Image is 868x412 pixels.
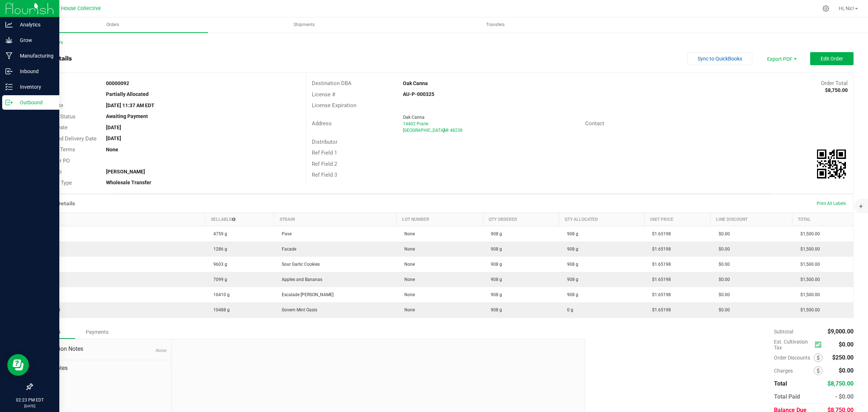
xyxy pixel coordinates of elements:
[839,367,854,374] span: $0.00
[210,292,230,297] span: 16410 g
[559,213,644,226] th: Qty Allocated
[648,292,671,297] span: $1.65198
[483,213,559,226] th: Qty Ordered
[839,5,854,11] span: Hi, Nic!
[774,380,787,387] span: Total
[563,231,578,236] span: 908 g
[487,262,502,267] span: 908 g
[38,345,166,353] span: Destination Notes
[797,262,820,267] span: $1,500.00
[821,5,830,12] div: Manage settings
[715,292,730,297] span: $0.00
[312,139,337,145] span: Distributor
[401,307,415,312] span: None
[210,247,227,252] span: 1286 g
[312,102,356,109] span: License Expiration
[401,231,415,236] span: None
[648,247,671,252] span: $1.65198
[205,213,274,226] th: Sellable
[274,213,396,226] th: Strain
[774,355,814,361] span: Order Discounts
[711,213,792,226] th: Line Discount
[821,56,843,62] span: Edit Order
[563,247,578,252] span: 908 g
[3,403,56,409] p: [DATE]
[774,393,800,400] span: Total Paid
[450,128,463,133] span: 48238
[687,52,752,65] button: Sync to QuickBooks
[106,180,151,185] strong: Wholesale Transfer
[13,98,56,107] p: Outbound
[210,262,227,267] span: 9603 g
[312,120,332,127] span: Address
[106,113,148,119] strong: Awaiting Payment
[444,128,448,133] span: MI
[792,213,853,226] th: Total
[774,329,793,335] span: Subtotal
[715,262,730,267] span: $0.00
[106,147,118,152] strong: None
[715,231,730,236] span: $0.00
[797,307,820,312] span: $1,500.00
[698,56,742,62] span: Sync to QuickBooks
[401,277,415,282] span: None
[810,52,854,65] button: Edit Order
[715,277,730,282] span: $0.00
[715,247,730,252] span: $0.00
[278,277,322,282] span: Apples and Bananas
[815,340,825,350] span: Calculate cultivation tax
[312,161,337,167] span: Ref Field 2
[7,354,29,376] iframe: Resource center
[5,83,13,91] inline-svg: Inventory
[312,91,335,98] span: License #
[648,307,671,312] span: $1.65198
[17,17,208,33] a: Orders
[5,37,13,44] inline-svg: Grow
[563,292,578,297] span: 908 g
[312,150,337,156] span: Ref Field 1
[403,115,425,120] span: Oak Canna
[401,262,415,267] span: None
[487,247,502,252] span: 908 g
[106,80,129,86] strong: 00000092
[106,169,145,175] strong: [PERSON_NAME]
[797,247,820,252] span: $1,500.00
[210,231,227,236] span: 4759 g
[563,277,578,282] span: 908 g
[563,307,573,312] span: 0 g
[443,128,444,133] span: ,
[284,22,324,28] span: Shipments
[563,262,578,267] span: 908 g
[13,51,56,60] p: Manufacturing
[156,348,166,353] span: None
[797,277,820,282] span: $1,500.00
[825,87,848,93] strong: $8,750.00
[38,364,166,373] span: Order Notes
[403,80,428,86] strong: Oak Canna
[648,277,671,282] span: $1.65198
[13,20,56,29] p: Analytics
[644,213,711,226] th: Unit Price
[487,292,502,297] span: 908 g
[774,368,814,374] span: Charges
[827,328,854,335] span: $9,000.00
[278,231,292,236] span: Pave
[106,91,149,97] strong: Partially Allocated
[827,380,854,387] span: $8,750.00
[209,17,399,33] a: Shipments
[401,292,415,297] span: None
[5,68,13,75] inline-svg: Inbound
[839,341,854,348] span: $0.00
[13,36,56,45] p: Grow
[476,22,514,28] span: Transfers
[403,128,444,133] span: [GEOGRAPHIC_DATA]
[797,231,820,236] span: $1,500.00
[75,325,119,339] div: Payments
[817,201,846,206] span: Print All Labels
[715,307,730,312] span: $0.00
[648,231,671,236] span: $1.65198
[403,91,434,97] strong: AU-P-000325
[33,213,205,226] th: Item
[821,80,848,87] span: Order Total
[5,52,13,59] inline-svg: Manufacturing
